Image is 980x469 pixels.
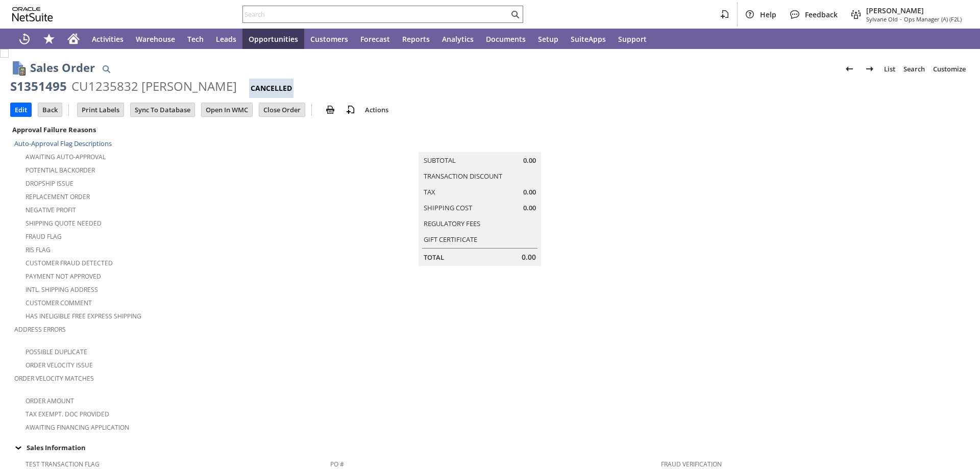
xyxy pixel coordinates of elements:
a: Awaiting Financing Application [26,423,129,432]
div: Sales Information [10,441,966,454]
a: RIS flag [26,245,51,254]
img: Previous [843,63,855,75]
span: Feedback [805,10,838,19]
input: Print Labels [78,103,124,116]
div: S1351495 [10,78,67,94]
svg: Recent Records [18,33,31,45]
span: Forecast [360,34,390,44]
a: Leads [210,29,242,49]
span: Setup [538,34,558,44]
a: Setup [532,29,565,49]
a: Auto-Approval Flag Descriptions [14,139,112,148]
a: Intl. Shipping Address [26,285,98,294]
input: Sync To Database [131,103,194,116]
a: Tech [181,29,210,49]
a: Opportunities [242,29,304,49]
span: - [900,15,902,23]
a: Forecast [354,29,396,49]
a: Fraud Verification [661,460,722,468]
a: Replacement Order [26,192,90,201]
a: Customers [304,29,354,49]
input: Search [243,8,509,20]
a: Order Velocity Matches [14,374,94,383]
span: Support [618,34,647,44]
a: Negative Profit [26,206,76,214]
a: Test Transaction Flag [26,460,100,468]
div: Cancelled [249,79,293,98]
a: Fraud Flag [26,232,62,241]
img: Next [864,63,876,75]
input: Back [38,103,62,116]
span: 0.00 [522,252,536,262]
span: Activities [92,34,124,44]
a: Shipping Cost [424,203,472,212]
div: Shortcuts [37,29,61,49]
div: Approval Failure Reasons [10,123,326,136]
input: Close Order [259,103,305,116]
span: Warehouse [136,34,175,44]
h1: Sales Order [30,59,95,76]
a: Dropship Issue [26,179,73,188]
a: Has Ineligible Free Express Shipping [26,312,141,320]
a: Actions [361,105,393,114]
a: Search [899,61,929,77]
span: Ops Manager (A) (F2L) [904,15,962,23]
a: Tax [424,187,435,196]
a: Payment not approved [26,272,101,281]
svg: Home [67,33,80,45]
a: Reports [396,29,436,49]
a: Recent Records [12,29,37,49]
span: 0.00 [523,187,536,197]
input: Edit [11,103,31,116]
a: Subtotal [424,156,456,165]
a: Gift Certificate [424,235,477,244]
span: 0.00 [523,156,536,165]
a: Analytics [436,29,480,49]
span: Reports [402,34,430,44]
a: Potential Backorder [26,166,95,175]
span: Sylvane Old [866,15,898,23]
a: List [880,61,899,77]
a: Shipping Quote Needed [26,219,102,228]
a: Order Velocity Issue [26,361,93,369]
span: Documents [486,34,526,44]
a: Support [612,29,653,49]
a: Documents [480,29,532,49]
span: Tech [187,34,204,44]
a: Tax Exempt. Doc Provided [26,410,109,418]
td: Sales Information [10,441,970,454]
a: Home [61,29,86,49]
a: Awaiting Auto-Approval [26,153,106,161]
a: Customize [929,61,970,77]
svg: logo [12,7,53,21]
span: [PERSON_NAME] [866,6,962,15]
span: 0.00 [523,203,536,213]
a: Customer Comment [26,299,92,307]
img: Quick Find [100,63,112,75]
caption: Summary [419,136,541,152]
a: Activities [86,29,130,49]
div: CU1235832 [PERSON_NAME] [71,78,237,94]
svg: Search [509,8,521,20]
a: PO # [330,460,344,468]
span: Help [760,10,776,19]
span: Opportunities [249,34,298,44]
span: Leads [216,34,236,44]
a: Possible Duplicate [26,348,87,356]
a: Address Errors [14,325,66,334]
a: Customer Fraud Detected [26,259,113,267]
span: SuiteApps [571,34,606,44]
svg: Shortcuts [43,33,55,45]
a: Total [424,253,444,262]
img: print.svg [324,104,336,116]
span: Analytics [442,34,474,44]
input: Open In WMC [202,103,252,116]
a: Regulatory Fees [424,219,480,228]
a: Order Amount [26,397,74,405]
img: add-record.svg [345,104,357,116]
a: Transaction Discount [424,171,502,181]
span: Customers [310,34,348,44]
a: SuiteApps [565,29,612,49]
a: Warehouse [130,29,181,49]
